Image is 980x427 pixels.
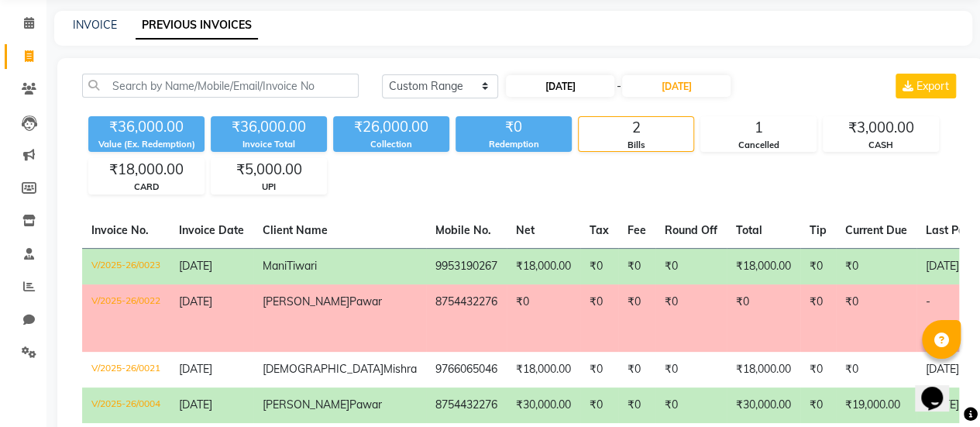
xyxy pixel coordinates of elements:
td: 9953190267 [426,248,507,284]
span: Mani [263,259,287,273]
span: Mishra [383,362,417,376]
td: ₹0 [836,352,916,387]
span: Tax [590,223,609,237]
button: Export [896,74,956,98]
div: Value (Ex. Redemption) [88,138,205,151]
span: Net [516,223,535,237]
td: ₹0 [800,387,836,423]
div: ₹26,000.00 [333,116,449,138]
a: INVOICE [73,18,117,32]
span: Mobile No. [435,223,491,237]
span: [DATE] [179,362,212,376]
div: ₹18,000.00 [89,159,204,181]
span: Pawar [349,398,382,412]
div: ₹3,000.00 [824,117,938,139]
td: ₹0 [580,387,618,423]
span: Client Name [263,223,328,237]
span: [DATE] [179,259,212,273]
td: ₹0 [655,248,727,284]
span: Tiwari [287,259,317,273]
input: Search by Name/Mobile/Email/Invoice No [82,74,359,98]
span: Invoice Date [179,223,244,237]
td: V/2025-26/0021 [82,352,170,387]
td: V/2025-26/0023 [82,248,170,284]
td: ₹0 [655,284,727,352]
td: V/2025-26/0022 [82,284,170,352]
td: ₹0 [618,387,655,423]
div: Bills [579,139,693,152]
td: ₹0 [580,284,618,352]
td: ₹0 [580,248,618,284]
span: [PERSON_NAME] [263,294,349,308]
span: - [616,78,621,95]
div: Cancelled [701,139,816,152]
td: ₹30,000.00 [727,387,800,423]
span: Export [916,79,949,93]
span: Fee [628,223,646,237]
div: ₹36,000.00 [211,116,327,138]
span: Invoice No. [91,223,149,237]
input: Start Date [506,75,614,97]
td: ₹0 [580,352,618,387]
div: Redemption [456,138,572,151]
div: Collection [333,138,449,151]
span: [DEMOGRAPHIC_DATA] [263,362,383,376]
td: ₹0 [800,352,836,387]
td: V/2025-26/0004 [82,387,170,423]
div: UPI [211,181,326,194]
span: Total [736,223,762,237]
td: ₹18,000.00 [507,352,580,387]
div: 1 [701,117,816,139]
td: ₹0 [836,248,916,284]
div: ₹36,000.00 [88,116,205,138]
td: ₹0 [507,284,580,352]
td: ₹0 [727,284,800,352]
a: PREVIOUS INVOICES [136,12,258,40]
span: Round Off [665,223,717,237]
td: ₹0 [618,248,655,284]
td: ₹18,000.00 [727,248,800,284]
span: Pawar [349,294,382,308]
td: ₹0 [655,352,727,387]
div: ₹0 [456,116,572,138]
td: ₹0 [836,284,916,352]
td: 8754432276 [426,387,507,423]
td: ₹0 [618,284,655,352]
td: ₹18,000.00 [727,352,800,387]
div: Invoice Total [211,138,327,151]
span: Tip [810,223,827,237]
input: End Date [622,75,731,97]
td: 9766065046 [426,352,507,387]
span: [DATE] [179,398,212,412]
td: ₹30,000.00 [507,387,580,423]
td: ₹0 [800,284,836,352]
div: CASH [824,139,938,152]
td: ₹19,000.00 [836,387,916,423]
td: 8754432276 [426,284,507,352]
div: 2 [579,117,693,139]
td: ₹0 [800,248,836,284]
td: ₹18,000.00 [507,248,580,284]
span: Current Due [845,223,907,237]
td: ₹0 [618,352,655,387]
td: ₹0 [655,387,727,423]
span: [PERSON_NAME] [263,398,349,412]
div: CARD [89,181,204,194]
div: ₹5,000.00 [211,159,326,181]
span: [DATE] [179,294,212,308]
iframe: chat widget [915,365,965,412]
